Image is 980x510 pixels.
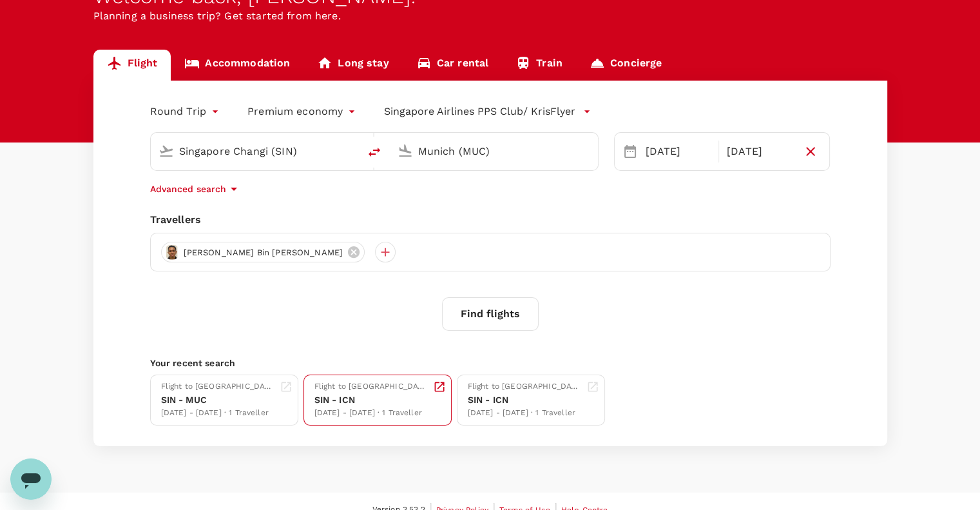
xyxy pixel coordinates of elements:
button: Find flights [442,297,539,331]
a: Accommodation [171,50,303,81]
div: [DATE] - [DATE] · 1 Traveller [468,407,581,420]
button: Open [350,150,352,152]
div: [DATE] [640,139,716,164]
p: Singapore Airlines PPS Club/ KrisFlyer [384,104,575,119]
div: [DATE] [722,139,797,164]
a: Train [502,50,576,81]
p: Advanced search [150,182,226,195]
div: Premium economy [247,101,358,122]
p: Planning a business trip? Get started from here. [93,8,887,24]
div: Travellers [150,212,831,228]
div: Round Trip [150,101,222,122]
a: Flight [93,50,171,81]
button: Open [589,150,591,152]
input: Depart from [179,141,332,161]
input: Going to [418,141,571,161]
div: [PERSON_NAME] Bin [PERSON_NAME] [161,242,365,262]
span: [PERSON_NAME] Bin [PERSON_NAME] [176,246,351,259]
div: SIN - MUC [161,393,274,407]
div: Flight to [GEOGRAPHIC_DATA] [468,380,581,393]
iframe: Button to launch messaging window [10,458,52,500]
a: Long stay [303,50,402,81]
button: Advanced search [150,181,242,197]
div: [DATE] - [DATE] · 1 Traveller [314,407,428,420]
button: delete [359,137,390,168]
div: [DATE] - [DATE] · 1 Traveller [161,407,274,420]
p: Your recent search [150,357,831,369]
button: Singapore Airlines PPS Club/ KrisFlyer [384,104,591,119]
a: Car rental [403,50,503,81]
div: Flight to [GEOGRAPHIC_DATA] [161,380,274,393]
div: Flight to [GEOGRAPHIC_DATA] [314,380,428,393]
img: avatar-6654046f5d07b.png [164,244,180,260]
div: SIN - ICN [468,393,581,407]
a: Concierge [576,50,675,81]
div: SIN - ICN [314,393,428,407]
